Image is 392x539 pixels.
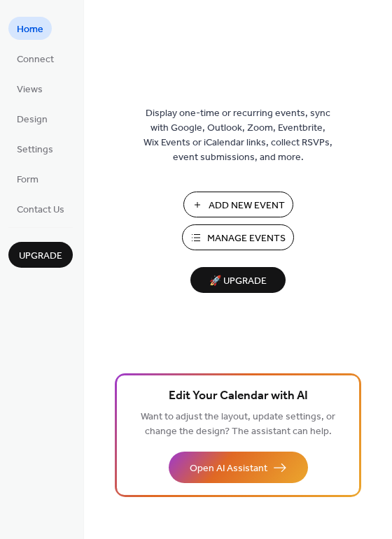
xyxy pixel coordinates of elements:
span: Upgrade [19,249,62,264]
a: Connect [8,47,62,70]
span: Want to adjust the layout, update settings, or change the design? The assistant can help. [141,408,335,441]
span: Display one-time or recurring events, sync with Google, Outlook, Zoom, Eventbrite, Wix Events or ... [143,106,332,165]
span: Contact Us [17,203,64,217]
span: Add New Event [209,199,285,213]
span: Edit Your Calendar with AI [169,387,308,406]
span: 🚀 Upgrade [199,272,277,291]
span: Design [17,113,48,127]
button: Manage Events [182,224,294,250]
span: Open AI Assistant [190,461,267,476]
a: Settings [8,137,62,160]
button: Add New Event [183,192,293,217]
span: Manage Events [207,231,286,246]
a: Contact Us [8,197,73,220]
a: Form [8,167,47,190]
button: 🚀 Upgrade [190,267,286,293]
a: Design [8,107,56,130]
span: Connect [17,52,54,67]
a: Home [8,17,52,40]
span: Form [17,173,38,187]
button: Upgrade [8,242,73,268]
span: Home [17,22,43,37]
span: Settings [17,143,53,157]
button: Open AI Assistant [169,452,308,483]
a: Views [8,77,51,100]
span: Views [17,82,43,97]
